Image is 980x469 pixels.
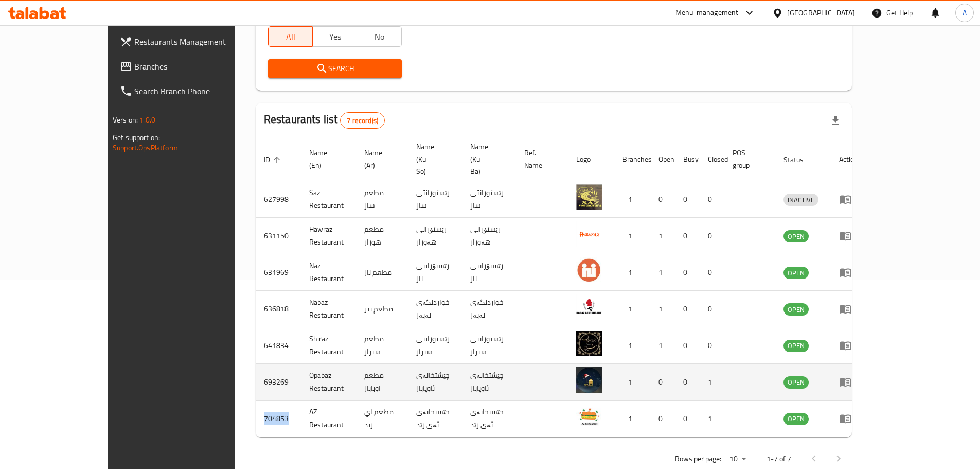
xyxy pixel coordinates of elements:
button: No [357,26,401,47]
td: چێشتخانەی ئاوپاباز [408,364,462,401]
div: Menu [839,266,858,279]
td: 0 [675,254,700,291]
img: Shiraz Restaurant [576,331,602,356]
td: مطعم اوباباز [356,364,408,401]
span: POS group [733,147,763,171]
td: 693269 [256,364,301,401]
td: مطعم اي زيد [356,401,408,437]
span: All [273,29,309,44]
td: خواردنگەی نەبەز [408,291,462,327]
div: Menu [839,193,858,205]
td: 0 [700,327,724,364]
td: چێشتخانەی ئەی زێد [408,401,462,437]
span: 7 record(s) [341,116,384,126]
img: Saz Restaurant [576,184,602,210]
td: Naz Restaurant [301,254,356,291]
img: Opabaz Restaurant [576,367,602,393]
div: OPEN [783,267,809,279]
span: ID [264,153,283,166]
td: 0 [650,364,675,401]
p: 1-7 of 7 [767,453,791,465]
span: Search [276,62,394,75]
td: Hawraz Restaurant [301,218,356,254]
span: OPEN [783,304,809,316]
th: Closed [700,137,724,181]
td: 0 [675,291,700,327]
td: 1 [650,327,675,364]
span: Ref. Name [524,147,556,171]
div: Menu [839,230,858,242]
span: Name (En) [309,147,344,171]
div: INACTIVE [783,194,818,206]
td: 1 [700,364,724,401]
span: Restaurants Management [134,36,263,48]
td: چێشتخانەی ئەی زێد [462,401,516,437]
span: No [361,29,397,44]
td: Shiraz Restaurant [301,327,356,364]
button: All [268,26,313,47]
td: 631969 [256,254,301,291]
td: 0 [675,181,700,218]
span: Name (Ku-Ba) [470,141,504,178]
span: Yes [317,29,353,44]
td: 0 [675,401,700,437]
img: AZ Restaurant [576,404,602,429]
td: 0 [675,327,700,364]
td: 0 [700,218,724,254]
span: Status [783,153,817,166]
span: Name (Ar) [364,147,396,171]
div: Menu [839,412,858,425]
span: A [963,7,967,19]
img: Naz Restaurant [576,257,602,283]
td: مطعم شيراز [356,327,408,364]
td: 0 [700,291,724,327]
th: Busy [675,137,700,181]
div: Menu-management [675,7,739,19]
div: Menu [839,339,858,352]
td: 0 [650,181,675,218]
td: 1 [700,401,724,437]
div: Menu [839,376,858,388]
span: Version: [113,113,138,127]
td: 1 [650,254,675,291]
td: مطعم نبز [356,291,408,327]
div: OPEN [783,376,809,389]
td: مطعم ناز [356,254,408,291]
td: رێستورانتی ساز [408,181,462,218]
td: 1 [614,327,650,364]
td: رێستورانتی ساز [462,181,516,218]
td: 1 [614,291,650,327]
td: 0 [700,254,724,291]
div: OPEN [783,303,809,316]
td: 1 [650,218,675,254]
td: مطعم هوراز [356,218,408,254]
td: رێستۆرانی هەوراز [408,218,462,254]
div: OPEN [783,230,809,242]
td: 1 [614,364,650,401]
td: 1 [650,291,675,327]
td: 0 [650,401,675,437]
img: Nabaz Restaurant [576,294,602,320]
h2: Restaurants list [264,112,385,129]
td: رێستورانتی شيراز [462,327,516,364]
span: OPEN [783,340,809,352]
td: AZ Restaurant [301,401,356,437]
span: OPEN [783,231,809,242]
td: رێستورانتی شيراز [408,327,462,364]
td: 636818 [256,291,301,327]
td: 1 [614,218,650,254]
span: 1.0.0 [139,113,155,127]
td: 704853 [256,401,301,437]
button: Yes [312,26,357,47]
th: Branches [614,137,650,181]
div: Rows per page: [725,451,750,467]
td: 627998 [256,181,301,218]
span: OPEN [783,376,809,388]
td: چێشتخانەی ئاوپاباز [462,364,516,401]
span: Get support on: [113,131,160,144]
td: 1 [614,181,650,218]
td: 0 [675,364,700,401]
p: Rows per page: [675,453,721,465]
td: خواردنگەی نەبەز [462,291,516,327]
